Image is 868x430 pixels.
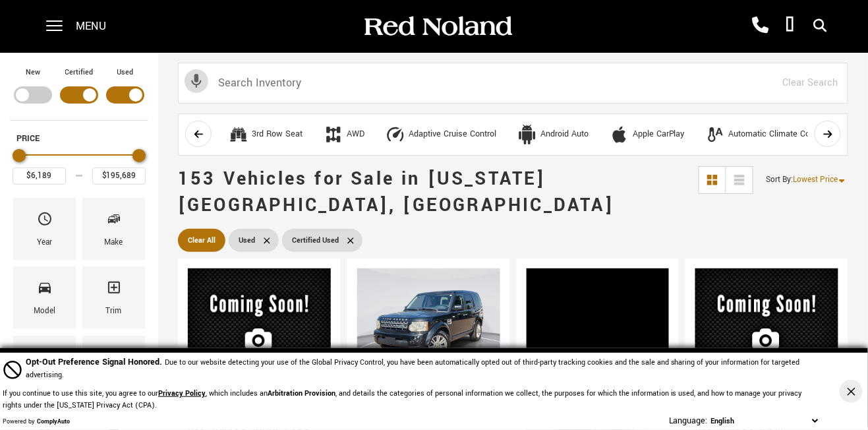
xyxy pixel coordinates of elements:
div: Apple CarPlay [610,125,629,144]
span: Lowest Price [794,174,838,185]
span: Features [37,346,53,373]
input: Maximum [92,168,146,185]
span: Fueltype [106,346,122,373]
div: Adaptive Cruise Control [386,125,405,144]
div: Model [34,304,55,319]
div: Maximum Price [132,149,146,162]
img: Red Noland Auto Group [362,15,513,38]
span: Trim [106,276,122,304]
button: scroll right [815,121,841,147]
div: Trim [106,304,122,319]
div: Price [13,144,146,185]
input: Search Inventory [178,63,848,104]
label: New [26,66,40,79]
div: 3rd Row Seat [252,129,303,140]
div: Make [105,235,123,250]
div: Automatic Climate Control [729,129,827,140]
div: Powered by [3,418,70,426]
div: Due to our website detecting your use of the Global Privacy Control, you have been automatically ... [26,355,821,381]
div: 3rd Row Seat [229,125,248,144]
div: Language: [669,416,708,425]
button: 3rd Row Seat3rd Row Seat [221,121,310,148]
div: AWD [324,125,343,144]
button: Automatic Climate ControlAutomatic Climate Control [699,121,834,148]
input: Minimum [13,168,66,185]
h5: Price [16,133,142,144]
button: AWDAWD [316,121,372,148]
select: Language Select [708,415,821,427]
div: TrimTrim [82,266,145,328]
img: 2011 Land Rover LR4 HSE [357,268,500,376]
a: ComplyAuto [37,417,70,426]
span: Model [37,276,53,304]
div: ModelModel [13,266,76,328]
div: MakeMake [82,198,145,260]
div: FeaturesFeatures [13,336,76,398]
span: Certified Used [292,232,339,249]
div: AWD [347,129,364,140]
span: Sort By : [767,174,794,185]
div: Adaptive Cruise Control [409,129,496,140]
div: Android Auto [540,129,589,140]
div: Year [37,235,52,250]
button: Adaptive Cruise ControlAdaptive Cruise Control [378,121,504,148]
span: Year [37,208,53,235]
div: Apple CarPlay [633,129,685,140]
img: 2015 Subaru Legacy 2.5i [695,268,838,379]
label: Certified [65,66,94,79]
span: Opt-Out Preference Signal Honored . [26,356,165,368]
span: Clear All [188,232,216,249]
button: Android AutoAndroid Auto [510,121,596,148]
span: 153 Vehicles for Sale in [US_STATE][GEOGRAPHIC_DATA], [GEOGRAPHIC_DATA] [178,166,614,218]
button: Apple CarPlayApple CarPlay [602,121,692,148]
button: scroll left [185,121,212,147]
button: Close Button [840,380,863,403]
div: Filter by Vehicle Type [10,66,148,120]
strong: Arbitration Provision [268,388,335,398]
label: Used [117,66,134,79]
svg: Click to toggle on voice search [185,69,208,93]
div: YearYear [13,198,76,260]
p: If you continue to use this site, you agree to our , which includes an , and details the categori... [3,388,802,410]
img: 2008 Land Rover Range Rover HSE [188,268,331,379]
div: FueltypeFueltype [82,336,145,398]
div: Automatic Climate Control [706,125,726,144]
a: Privacy Policy [158,388,206,398]
span: Make [106,208,122,235]
div: Minimum Price [13,149,26,162]
span: Used [239,232,255,249]
div: Android Auto [517,125,537,144]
